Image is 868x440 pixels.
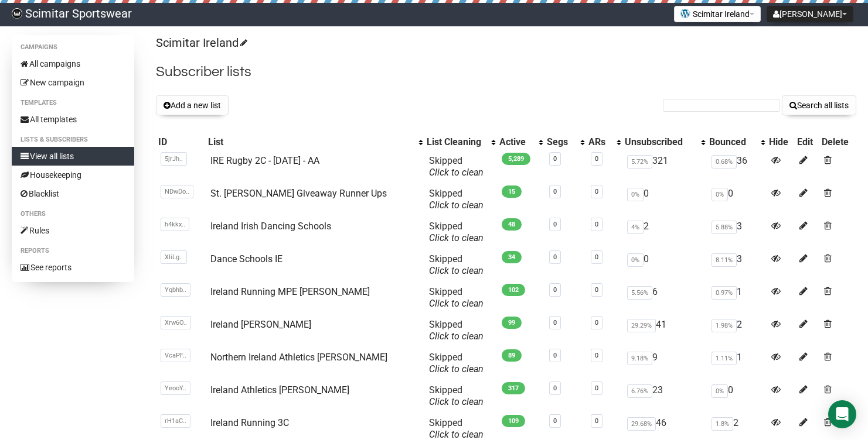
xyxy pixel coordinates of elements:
a: 0 [595,417,598,425]
span: 0.68% [712,155,737,169]
td: 321 [622,150,707,183]
span: 29.29% [627,319,656,332]
span: XliLg.. [161,250,187,264]
span: Xrw6O.. [161,316,191,329]
span: 89 [502,349,522,362]
span: Skipped [429,319,484,342]
span: 1.98% [712,319,737,332]
a: 0 [595,188,598,195]
span: Skipped [429,188,484,211]
span: 109 [502,415,525,427]
a: 0 [553,155,557,163]
th: ARs: No sort applied, activate to apply an ascending sort [586,134,622,150]
a: 0 [553,221,557,228]
a: Click to clean [429,363,484,374]
img: favicons [680,9,690,18]
div: Unsubscribed [625,136,695,148]
div: ID [158,136,203,148]
a: Click to clean [429,429,484,440]
a: 0 [553,319,557,326]
span: Skipped [429,253,484,276]
span: 4% [627,221,644,234]
th: List: No sort applied, activate to apply an ascending sort [206,134,424,150]
span: 0% [627,188,644,201]
a: 0 [553,253,557,261]
th: ID: No sort applied, sorting is disabled [156,134,206,150]
h2: Subscriber lists [156,61,856,82]
a: Ireland Irish Dancing Schools [210,221,331,232]
a: All campaigns [12,54,134,73]
a: 0 [595,319,598,326]
li: Lists & subscribers [12,133,134,147]
span: 5.72% [627,155,652,169]
a: Ireland Athletics [PERSON_NAME] [210,384,349,396]
td: 6 [622,281,707,314]
div: Open Intercom Messenger [828,400,856,428]
td: 3 [707,216,767,249]
button: Add a new list [156,95,229,115]
span: 317 [502,382,525,394]
span: 5jrJh.. [161,152,187,166]
span: 5.56% [627,286,652,300]
td: 0 [622,249,707,281]
th: Edit: No sort applied, sorting is disabled [795,134,819,150]
span: Skipped [429,384,484,407]
a: 0 [553,188,557,195]
span: 0.97% [712,286,737,300]
td: 0 [707,380,767,412]
a: 0 [595,384,598,392]
span: 5.88% [712,221,737,234]
span: NDwDo.. [161,185,193,198]
td: 23 [622,380,707,412]
a: Click to clean [429,167,484,178]
a: Click to clean [429,232,484,243]
div: Edit [797,136,816,148]
span: Yqbhb.. [161,283,190,297]
a: See reports [12,258,134,277]
a: All templates [12,110,134,129]
th: List Cleaning: No sort applied, activate to apply an ascending sort [424,134,497,150]
th: Segs: No sort applied, activate to apply an ascending sort [544,134,586,150]
td: 2 [707,314,767,347]
span: 6.76% [627,384,652,398]
div: ARs [588,136,611,148]
span: VcaPF.. [161,349,190,362]
button: Scimitar Ireland [674,6,761,22]
span: Skipped [429,221,484,243]
span: 48 [502,218,522,231]
a: Ireland Running 3C [210,417,289,428]
span: 15 [502,185,522,198]
td: 0 [707,183,767,216]
button: Search all lists [782,95,856,115]
td: 1 [707,347,767,380]
span: 8.11% [712,253,737,267]
td: 9 [622,347,707,380]
th: Hide: No sort applied, sorting is disabled [767,134,795,150]
a: IRE Rugby 2C - [DATE] - AA [210,155,319,166]
li: Campaigns [12,40,134,54]
th: Delete: No sort applied, sorting is disabled [819,134,856,150]
span: 5,289 [502,153,530,165]
td: 36 [707,150,767,183]
a: Housekeeping [12,166,134,184]
th: Bounced: No sort applied, activate to apply an ascending sort [707,134,767,150]
span: 34 [502,251,522,263]
img: c430136311b1e6f103092caacf47139d [12,8,22,19]
a: 0 [553,286,557,294]
a: Rules [12,221,134,240]
span: Skipped [429,352,484,374]
div: Active [499,136,533,148]
td: 41 [622,314,707,347]
th: Unsubscribed: No sort applied, activate to apply an ascending sort [622,134,707,150]
div: Delete [822,136,854,148]
button: [PERSON_NAME] [767,6,853,22]
span: 0% [712,188,728,201]
div: Segs [547,136,574,148]
li: Templates [12,96,134,110]
span: rH1aC.. [161,414,190,428]
a: St. [PERSON_NAME] Giveaway Runner Ups [210,188,387,199]
a: Blacklist [12,184,134,203]
span: 99 [502,317,522,329]
a: Ireland [PERSON_NAME] [210,319,311,330]
span: 29.68% [627,417,656,431]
